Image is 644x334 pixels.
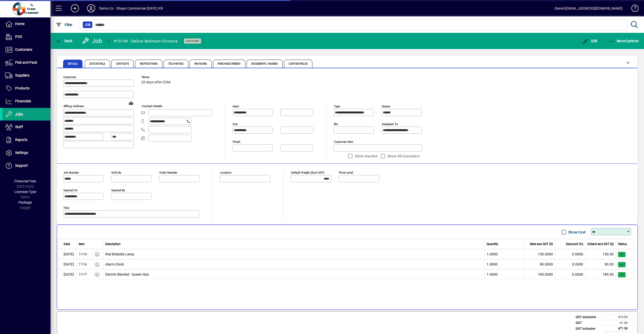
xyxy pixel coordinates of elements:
[103,249,485,259] td: Red Bedside Lamp
[79,252,87,257] div: 1114
[382,122,398,126] mat-label: Assigned to
[3,43,50,56] a: Customers
[555,4,623,12] div: Daniel [EMAIL_ADDRESS][DOMAIN_NAME]
[585,249,616,259] td: 150.00
[525,269,555,279] td: 180.0000
[608,39,639,43] span: More Options
[55,20,74,29] button: Filter
[582,39,598,43] span: Edit
[251,63,278,65] span: Documents / Images
[90,63,105,65] span: Site Details
[15,125,23,129] span: Staff
[555,269,585,279] td: 0.0000
[140,63,157,65] span: Instructions
[3,134,50,146] a: Reports
[114,37,178,45] div: #10149 - Deliver Bedroom furniture
[63,75,76,79] mat-label: Customer
[485,259,525,269] td: 1.0000
[14,179,36,183] span: Financial Year
[57,269,77,279] td: [DATE]
[111,188,125,192] mat-label: Opened by
[57,259,77,269] td: [DATE]
[628,1,638,17] a: Knowledge Base
[3,56,50,69] a: Pick and Pack
[116,63,129,65] span: Contacts
[334,122,338,126] mat-label: Bin
[607,36,640,45] button: More Options
[15,138,28,142] span: Reports
[555,249,585,259] td: 0.0000
[334,140,353,144] mat-label: Customer Item
[79,262,87,267] div: 1116
[291,171,325,174] mat-label: Default Freight (excl GST)
[585,259,616,269] td: 80.00
[63,171,79,174] mat-label: Job number
[618,242,627,246] span: Status
[55,36,74,45] button: Back
[15,22,24,26] span: Home
[587,242,614,246] span: Extend excl GST ($)
[15,35,22,39] span: POS
[79,242,85,246] span: Item
[50,36,78,45] app-page-header-button: Back
[127,99,135,107] a: View on map
[585,269,616,279] td: 180.00
[15,60,37,64] span: Pick and Pack
[487,242,498,246] span: Quantity
[566,242,583,246] span: Discount (%)
[220,171,231,174] mat-label: Location
[339,171,353,174] mat-label: Price Level
[567,230,586,235] label: Show Cost
[103,269,485,279] td: Electric Blanket - Queen Size
[603,320,634,326] td: 61.50
[56,39,73,43] span: Back
[573,326,603,332] td: GST inclusive
[485,269,525,279] td: 1.0000
[15,163,28,168] span: Support
[233,140,240,144] mat-label: Finish
[103,259,485,269] td: Alarm Clock
[194,63,207,65] span: Invoicing
[3,18,50,30] a: Home
[218,63,240,65] span: Purchase Orders
[168,63,183,65] span: Tech Notes
[573,320,603,326] td: GST
[603,314,634,320] td: 410.00
[63,206,69,210] mat-label: Title
[68,63,78,65] span: Details
[111,171,121,174] mat-label: Sold by
[3,95,50,108] a: Financials
[334,105,340,108] mat-label: Type
[581,36,599,45] button: Edit
[15,73,30,77] span: Suppliers
[555,259,585,269] td: 0.0000
[15,112,23,116] span: Jobs
[63,188,77,192] mat-label: Opened On
[79,272,87,277] div: 1117
[603,326,634,332] td: 471.50
[57,249,77,259] td: [DATE]
[141,80,170,84] span: 20 days after EOM
[525,249,555,259] td: 150.0000
[14,190,36,194] span: Licensee Type
[289,63,307,65] span: Custom Fields
[3,31,50,43] a: POS
[233,105,239,108] mat-label: Start
[64,242,70,246] span: Date
[3,69,50,82] a: Suppliers
[3,82,50,95] a: Products
[15,151,28,155] span: Settings
[15,47,32,52] span: Customers
[3,121,50,133] a: Staff
[485,249,525,259] td: 1.0000
[573,314,603,320] td: GST exclusive
[82,37,103,45] div: Job
[3,159,50,172] a: Support
[382,105,390,108] mat-label: Status
[56,23,73,27] span: Filter
[105,242,121,246] span: Description
[67,4,83,13] button: Add
[159,171,177,174] mat-label: Order number
[15,86,30,90] span: Products
[233,122,238,126] mat-label: Due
